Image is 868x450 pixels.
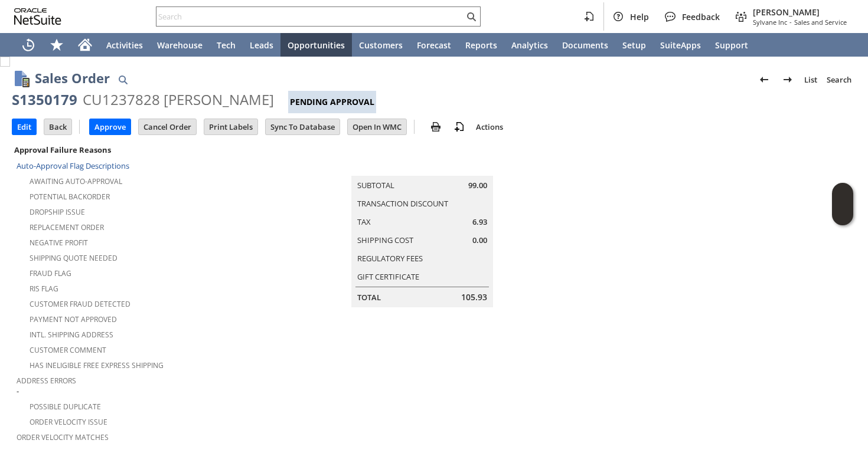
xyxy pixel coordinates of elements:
span: 6.93 [472,216,487,228]
a: Replacement Order [30,222,104,232]
svg: Shortcuts [50,38,64,52]
svg: Recent Records [21,38,35,52]
span: 105.93 [461,291,487,303]
span: Analytics [511,40,548,51]
a: Actions [471,121,508,132]
a: Order Velocity Matches [17,432,109,442]
span: Sylvane Inc [753,18,787,27]
a: RIS flag [30,284,58,294]
a: Awaiting Auto-Approval [30,176,122,186]
a: Documents [555,33,615,57]
caption: Summary [351,157,493,176]
a: Gift Certificate [357,271,419,282]
a: Shipping Quote Needed [30,253,118,263]
span: 0.00 [472,235,487,246]
div: CU1237828 [PERSON_NAME] [83,90,274,109]
img: Next [781,73,795,87]
span: Documents [562,40,608,51]
a: Dropship Issue [30,207,85,217]
a: Search [822,70,856,89]
span: Tech [217,40,236,51]
div: Approval Failure Reasons [12,142,278,157]
a: Customer Comment [30,345,106,355]
a: Potential Backorder [30,192,110,202]
svg: Home [78,38,92,52]
input: Cancel Order [139,119,196,134]
a: Customers [352,33,410,57]
span: Support [715,40,748,51]
a: SuiteApps [653,33,708,57]
a: Activities [99,33,150,57]
input: Approve [90,119,130,134]
a: Subtotal [357,180,394,190]
span: Reports [465,40,497,51]
h1: Sales Order [35,68,110,88]
img: add-record.svg [452,120,466,134]
input: Edit [12,119,36,134]
div: Pending Approval [288,91,376,113]
span: Activities [106,40,143,51]
a: Warehouse [150,33,210,57]
input: Open In WMC [348,119,406,134]
a: Analytics [504,33,555,57]
img: Quick Find [116,73,130,87]
span: - [17,386,19,397]
a: Forecast [410,33,458,57]
img: print.svg [429,120,443,134]
span: Setup [622,40,646,51]
img: Previous [757,73,771,87]
a: Intl. Shipping Address [30,330,113,340]
a: Tech [210,33,243,57]
svg: Search [464,9,478,24]
a: List [800,70,822,89]
a: Recent Records [14,33,43,57]
span: Help [630,11,649,22]
span: Customers [359,40,403,51]
a: Fraud Flag [30,268,71,278]
a: Leads [243,33,280,57]
a: Negative Profit [30,238,88,248]
span: Opportunities [288,40,345,51]
input: Sync To Database [266,119,340,134]
a: Transaction Discount [357,198,448,209]
a: Address Errors [17,376,76,386]
a: Shipping Cost [357,235,413,245]
a: Support [708,33,755,57]
a: Opportunities [280,33,352,57]
svg: logo [14,8,61,25]
div: Shortcuts [43,33,71,57]
a: Customer Fraud Detected [30,299,130,309]
a: Payment not approved [30,314,117,324]
div: S1350179 [12,90,77,109]
input: Back [44,119,71,134]
input: Print Labels [204,119,257,134]
span: Forecast [417,40,451,51]
input: Search [156,9,464,24]
iframe: Click here to launch Oracle Guided Learning Help Panel [832,183,853,225]
span: - [789,18,792,27]
span: Sales and Service [794,18,847,27]
span: Leads [250,40,273,51]
span: Feedback [682,11,720,22]
span: SuiteApps [660,40,701,51]
a: Regulatory Fees [357,253,423,264]
a: Tax [357,216,371,227]
span: [PERSON_NAME] [753,6,847,18]
a: Total [357,292,381,303]
a: Possible Duplicate [30,402,101,412]
a: Order Velocity Issue [30,417,107,427]
a: Reports [458,33,504,57]
a: Auto-Approval Flag Descriptions [17,160,129,171]
a: Setup [615,33,653,57]
a: Home [71,33,99,57]
a: Has Ineligible Free Express Shipping [30,360,164,370]
span: Oracle Guided Learning Widget. To move around, please hold and drag [832,205,853,226]
span: Warehouse [157,40,203,51]
span: 99.00 [468,180,487,191]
